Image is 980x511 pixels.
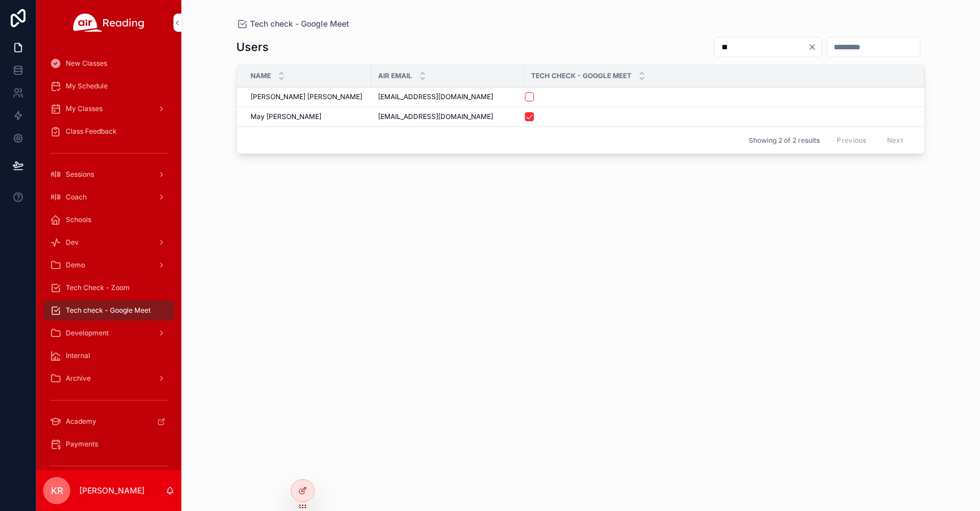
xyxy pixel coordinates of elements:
[73,14,145,32] img: App logo
[236,18,349,29] a: Tech check - Google Meet
[808,42,821,52] button: Clear
[43,164,175,185] a: Sessions
[251,112,321,121] span: May [PERSON_NAME]
[43,255,175,275] a: Demo
[531,71,631,80] span: Tech Check - Google Meet
[66,283,130,292] span: Tech Check - Zoom
[66,104,103,113] span: My Classes
[43,76,175,96] a: My Schedule
[66,238,79,247] span: Dev
[250,18,349,29] span: Tech check - Google Meet
[66,374,91,383] span: Archive
[51,484,63,497] span: KR
[79,485,145,496] p: [PERSON_NAME]
[378,71,412,80] span: Air Email
[43,232,175,253] a: Dev
[66,440,98,449] span: Payments
[43,99,175,119] a: My Classes
[43,346,175,366] a: Internal
[378,92,493,101] span: [EMAIL_ADDRESS][DOMAIN_NAME]
[66,59,107,68] span: New Classes
[66,417,96,426] span: Academy
[66,261,85,270] span: Demo
[749,136,820,145] span: Showing 2 of 2 results
[66,193,87,202] span: Coach
[66,351,90,360] span: Internal
[43,210,175,230] a: Schools
[66,82,108,91] span: My Schedule
[36,45,181,470] div: scrollable content
[43,368,175,389] a: Archive
[251,92,362,101] span: [PERSON_NAME] [PERSON_NAME]
[236,39,269,55] h1: Users
[43,121,175,142] a: Class Feedback
[43,278,175,298] a: Tech Check - Zoom
[66,215,91,224] span: Schools
[43,411,175,432] a: Academy
[66,170,94,179] span: Sessions
[43,187,175,207] a: Coach
[378,112,493,121] span: [EMAIL_ADDRESS][DOMAIN_NAME]
[43,300,175,321] a: Tech check - Google Meet
[251,71,271,80] span: Name
[66,127,117,136] span: Class Feedback
[66,329,109,338] span: Development
[43,53,175,74] a: New Classes
[66,306,151,315] span: Tech check - Google Meet
[43,434,175,454] a: Payments
[43,323,175,343] a: Development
